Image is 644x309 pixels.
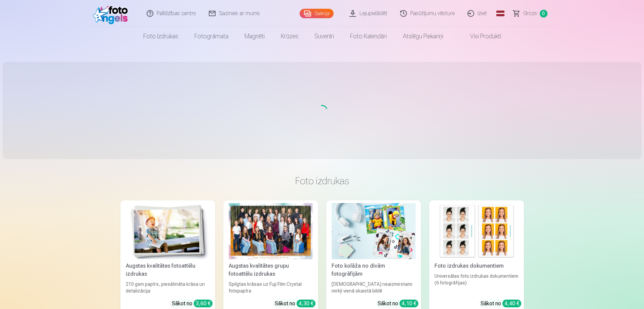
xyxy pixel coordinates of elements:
[186,27,236,46] a: Fotogrāmata
[194,300,213,307] div: 3,60 €
[93,3,131,24] img: /fa1
[172,300,213,308] div: Sākot no
[342,27,395,46] a: Foto kalendāri
[275,300,315,308] div: Sākot no
[434,203,519,259] img: Foto izdrukas dokumentiem
[329,281,418,294] div: [DEMOGRAPHIC_DATA] neaizmirstami mirkļi vienā skaistā bildē
[451,27,509,46] a: Visi produkti
[226,262,315,278] div: Augstas kvalitātes grupu fotoattēlu izdrukas
[226,281,315,294] div: Spilgtas krāsas uz Fuji Film Crystal fotopapīra
[135,27,186,46] a: Foto izdrukas
[123,281,213,294] div: 210 gsm papīrs, piesātināta krāsa un detalizācija
[297,300,315,307] div: 4,30 €
[329,262,418,278] div: Foto kolāža no divām fotogrāfijām
[502,300,521,307] div: 4,40 €
[540,10,547,17] span: 0
[306,27,342,46] a: Suvenīri
[395,27,451,46] a: Atslēgu piekariņi
[432,262,521,270] div: Foto izdrukas dokumentiem
[126,203,210,259] img: Augstas kvalitātes fotoattēlu izdrukas
[236,27,273,46] a: Magnēti
[481,300,521,308] div: Sākot no
[378,300,418,308] div: Sākot no
[400,300,418,307] div: 4,10 €
[523,9,537,17] span: Grozs
[123,262,213,278] div: Augstas kvalitātes fotoattēlu izdrukas
[126,175,519,187] h3: Foto izdrukas
[273,27,306,46] a: Krūzes
[300,9,334,18] a: Galerija
[432,273,521,294] div: Universālas foto izdrukas dokumentiem (6 fotogrāfijas)
[332,203,416,259] img: Foto kolāža no divām fotogrāfijām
